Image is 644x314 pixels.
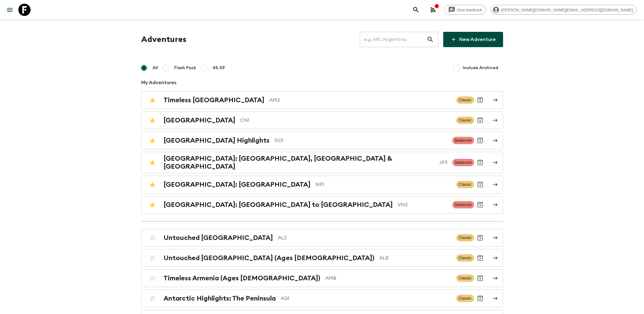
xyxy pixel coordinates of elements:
[141,33,186,46] h1: Adventures
[325,275,451,282] p: AMB
[164,234,273,242] h2: Untouched [GEOGRAPHIC_DATA]
[474,199,486,211] button: Archive
[141,290,503,307] a: Antarctic Highlights: The PeninsulaAQ1ClassicArchive
[452,159,474,166] span: Balanced
[474,94,486,106] button: Archive
[360,31,427,48] input: e.g. AR1, Argentina
[474,178,486,191] button: Archive
[141,152,503,173] a: [GEOGRAPHIC_DATA]: [GEOGRAPHIC_DATA], [GEOGRAPHIC_DATA] & [GEOGRAPHIC_DATA]JP3BalancedArchive
[174,65,196,71] span: Flash Pack
[456,275,474,282] span: Classic
[164,201,393,209] h2: [GEOGRAPHIC_DATA]: [GEOGRAPHIC_DATA] to [GEOGRAPHIC_DATA]
[474,134,486,147] button: Archive
[141,79,503,86] p: My Adventures
[463,65,498,71] span: Include Archived
[398,201,448,208] p: VN2
[456,295,474,302] span: Classic
[141,249,503,267] a: Untouched [GEOGRAPHIC_DATA] (Ages [DEMOGRAPHIC_DATA])ALBClassicArchive
[164,294,276,302] h2: Antarctic Highlights: The Peninsula
[474,114,486,126] button: Archive
[491,5,637,15] div: [PERSON_NAME][DOMAIN_NAME][EMAIL_ADDRESS][DOMAIN_NAME]
[474,232,486,244] button: Archive
[141,229,503,247] a: Untouched [GEOGRAPHIC_DATA]AL2ClassicArchive
[456,254,474,262] span: Classic
[474,156,486,169] button: Archive
[315,181,451,188] p: NP1
[4,4,16,16] button: menu
[240,117,451,124] p: CN1
[452,137,474,144] span: Balanced
[498,8,636,12] span: [PERSON_NAME][DOMAIN_NAME][EMAIL_ADDRESS][DOMAIN_NAME]
[164,96,264,104] h2: Timeless [GEOGRAPHIC_DATA]
[212,65,225,71] span: 45-59
[164,274,320,282] h2: Timeless Armenia (Ages [DEMOGRAPHIC_DATA])
[454,8,486,12] span: Give feedback
[443,32,503,47] a: New Adventure
[379,254,451,262] p: ALB
[474,252,486,264] button: Archive
[153,65,158,71] span: All
[141,132,503,149] a: [GEOGRAPHIC_DATA] HighlightsDO1BalancedArchive
[164,181,311,189] h2: [GEOGRAPHIC_DATA]: [GEOGRAPHIC_DATA]
[456,117,474,124] span: Classic
[141,196,503,214] a: [GEOGRAPHIC_DATA]: [GEOGRAPHIC_DATA] to [GEOGRAPHIC_DATA]VN2BalancedArchive
[141,176,503,193] a: [GEOGRAPHIC_DATA]: [GEOGRAPHIC_DATA]NP1ClassicArchive
[439,159,447,166] p: JP3
[278,234,451,241] p: AL2
[141,91,503,109] a: Timeless [GEOGRAPHIC_DATA]AM2ClassicArchive
[456,181,474,188] span: Classic
[141,269,503,287] a: Timeless Armenia (Ages [DEMOGRAPHIC_DATA])AMBClassicArchive
[456,234,474,241] span: Classic
[164,116,235,124] h2: [GEOGRAPHIC_DATA]
[474,272,486,284] button: Archive
[456,96,474,104] span: Classic
[269,96,451,104] p: AM2
[474,292,486,305] button: Archive
[164,136,270,144] h2: [GEOGRAPHIC_DATA] Highlights
[444,5,486,15] a: Give feedback
[274,137,448,144] p: DO1
[164,254,374,262] h2: Untouched [GEOGRAPHIC_DATA] (Ages [DEMOGRAPHIC_DATA])
[281,295,451,302] p: AQ1
[410,4,422,16] button: search adventures
[164,155,435,170] h2: [GEOGRAPHIC_DATA]: [GEOGRAPHIC_DATA], [GEOGRAPHIC_DATA] & [GEOGRAPHIC_DATA]
[452,201,474,208] span: Balanced
[141,111,503,129] a: [GEOGRAPHIC_DATA]CN1ClassicArchive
